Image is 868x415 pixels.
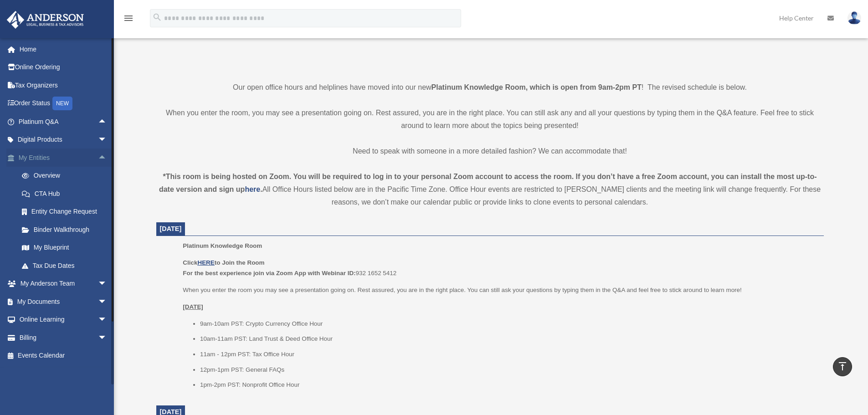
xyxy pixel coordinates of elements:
[13,220,121,239] a: Binder Walkthrough
[98,149,116,167] span: arrow_drop_up
[156,170,824,209] div: All Office Hours listed below are in the Pacific Time Zone. Office Hour events are restricted to ...
[13,184,121,203] a: CTA Hub
[200,364,817,375] li: 12pm-1pm PST: General FAQs
[200,349,817,360] li: 11am - 12pm PST: Tax Office Hour
[152,12,162,22] i: search
[183,285,817,296] p: When you enter the room you may see a presentation going on. Rest assured, you are in the right p...
[833,357,852,376] a: vertical_align_top
[98,275,116,293] span: arrow_drop_down
[160,225,182,232] span: [DATE]
[6,292,121,311] a: My Documentsarrow_drop_down
[245,185,260,193] a: here
[4,11,87,29] img: Anderson Advisors Platinum Portal
[13,167,121,185] a: Overview
[6,58,121,77] a: Online Ordering
[98,328,116,347] span: arrow_drop_down
[6,40,121,58] a: Home
[183,257,817,279] p: 932 1652 5412
[123,13,134,24] i: menu
[13,203,121,221] a: Entity Change Request
[98,292,116,311] span: arrow_drop_down
[98,311,116,329] span: arrow_drop_down
[6,94,121,113] a: Order StatusNEW
[183,270,355,277] b: For the best experience join via Zoom App with Webinar ID:
[183,242,262,249] span: Platinum Knowledge Room
[847,11,861,25] img: User Pic
[156,81,824,94] p: Our open office hours and helplines have moved into our new ! The revised schedule is below.
[837,361,848,372] i: vertical_align_top
[98,131,116,149] span: arrow_drop_down
[156,107,824,132] p: When you enter the room, you may see a presentation going on. Rest assured, you are in the right ...
[123,16,134,24] a: menu
[159,173,817,193] strong: *This room is being hosted on Zoom. You will be required to log in to your personal Zoom account ...
[6,275,121,293] a: My Anderson Teamarrow_drop_down
[6,131,121,149] a: Digital Productsarrow_drop_down
[6,328,121,347] a: Billingarrow_drop_down
[6,149,121,167] a: My Entitiesarrow_drop_up
[98,113,116,131] span: arrow_drop_up
[6,113,121,131] a: Platinum Q&Aarrow_drop_up
[6,347,121,365] a: Events Calendar
[52,97,72,110] div: NEW
[197,259,214,266] a: HERE
[260,185,262,193] strong: .
[431,83,642,91] strong: Platinum Knowledge Room, which is open from 9am-2pm PT
[156,145,824,158] p: Need to speak with someone in a more detailed fashion? We can accommodate that!
[183,259,264,266] b: Click to Join the Room
[200,379,817,390] li: 1pm-2pm PST: Nonprofit Office Hour
[6,311,121,329] a: Online Learningarrow_drop_down
[183,303,203,310] u: [DATE]
[200,318,817,329] li: 9am-10am PST: Crypto Currency Office Hour
[200,333,817,344] li: 10am-11am PST: Land Trust & Deed Office Hour
[13,239,121,257] a: My Blueprint
[6,76,121,94] a: Tax Organizers
[13,256,121,275] a: Tax Due Dates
